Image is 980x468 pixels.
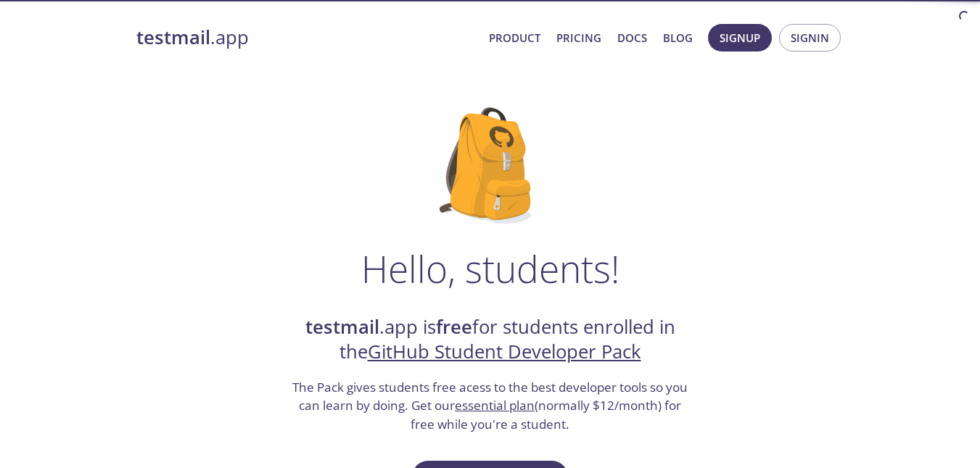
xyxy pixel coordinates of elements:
h2: .app is for students enrolled in the [291,315,690,365]
img: github-student-backpack.png [440,107,540,223]
strong: testmail [305,314,379,340]
a: Product [489,28,540,47]
a: GitHub Student Developer Pack [368,339,641,364]
strong: testmail [136,25,210,50]
a: Pricing [556,28,601,47]
a: essential plan [455,397,535,414]
h3: The Pack gives students free acess to the best developer tools so you can learn by doing. Get our... [291,378,690,434]
span: Signin [791,28,829,47]
a: Docs [617,28,647,47]
h1: Hello, students! [361,247,619,290]
button: Signup [708,24,772,52]
strong: free [436,314,472,340]
a: Blog [663,28,693,47]
span: Signup [720,28,760,47]
a: testmail.app [136,25,477,50]
button: Signin [779,24,841,52]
